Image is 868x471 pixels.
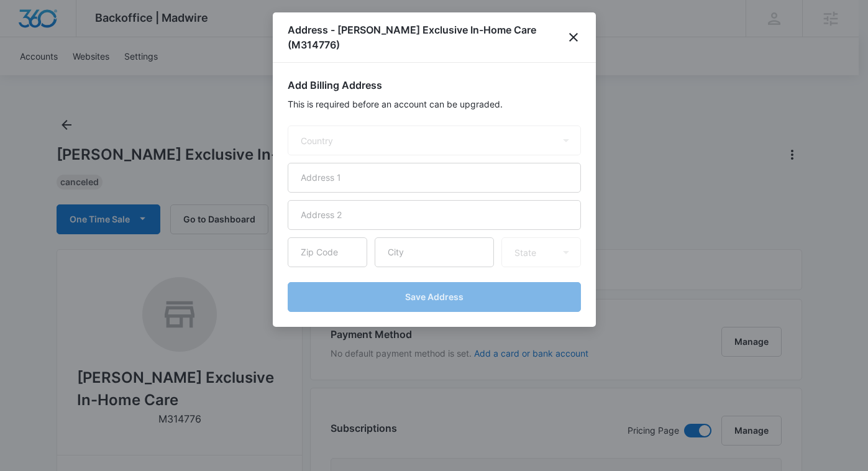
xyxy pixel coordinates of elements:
input: City [375,237,494,267]
p: This is required before an account can be upgraded. [288,98,581,111]
h2: Add Billing Address [288,78,581,93]
input: Zip Code [288,237,367,267]
input: Address 1 [288,163,581,193]
h1: Address - [PERSON_NAME] Exclusive In-Home Care (M314776) [288,22,567,52]
button: close [567,30,581,45]
input: Address 2 [288,200,581,230]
